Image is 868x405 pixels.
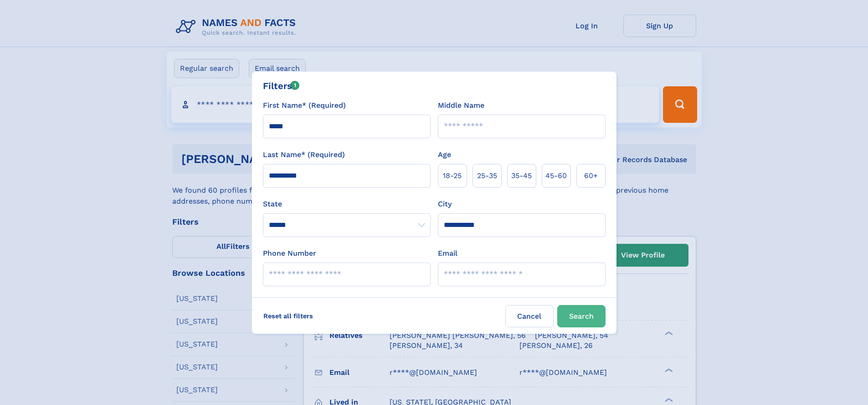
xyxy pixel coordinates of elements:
[263,149,345,160] label: Last Name* (Required)
[511,170,532,181] span: 35‑45
[557,305,606,327] button: Search
[438,248,457,259] label: Email
[477,170,497,181] span: 25‑35
[263,79,300,93] div: Filters
[443,170,462,181] span: 18‑25
[438,149,451,160] label: Age
[263,199,431,210] label: State
[505,305,554,327] label: Cancel
[438,199,452,210] label: City
[438,100,484,111] label: Middle Name
[263,248,316,259] label: Phone Number
[584,170,598,181] span: 60+
[263,100,346,111] label: First Name* (Required)
[545,170,567,181] span: 45‑60
[257,305,319,327] label: Reset all filters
